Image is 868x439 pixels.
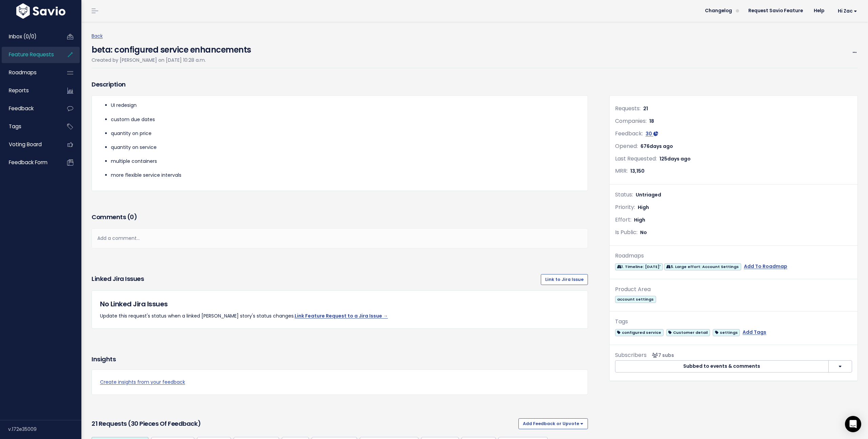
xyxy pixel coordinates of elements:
[2,155,56,170] a: Feedback form
[111,143,582,152] p: quantity on service
[2,47,56,62] a: Feature Requests
[646,130,658,137] a: 30
[615,296,656,303] span: account settings
[667,155,691,162] span: days ago
[666,328,710,337] a: Customer detail
[713,328,740,337] a: settings
[92,419,516,428] h3: 21 Requests (30 pieces of Feedback)
[9,123,21,130] span: Tags
[615,328,664,337] a: configured service
[615,262,663,271] a: 1. Timeline: [DATE]'
[92,228,588,248] div: Add a comment...
[615,228,637,236] span: Is Public:
[2,29,56,44] a: Inbox (0/0)
[615,117,647,125] span: Companies:
[615,263,663,270] span: 1. Timeline: [DATE]'
[92,57,206,63] span: Created by [PERSON_NAME] on [DATE] 10:28 a.m.
[638,204,649,211] span: High
[705,8,732,13] span: Changelog
[2,83,56,98] a: Reports
[2,65,56,80] a: Roadmaps
[8,420,81,438] div: v.172e35009
[111,157,582,166] p: multiple containers
[615,351,647,359] span: Subscribers
[666,329,710,336] span: Customer detail
[649,352,674,359] span: <p><strong>Subscribers</strong><br><br> - Hannah Foster<br> - jose caselles<br> - Kris Casalla<br...
[9,159,47,166] span: Feedback form
[640,229,647,236] span: No
[615,329,664,336] span: configured service
[9,105,34,112] span: Feedback
[100,299,579,309] h5: No Linked Jira Issues
[659,155,691,162] span: 125
[650,143,673,150] span: days ago
[111,115,582,124] p: custom due dates
[615,216,631,224] span: Effort:
[744,262,787,271] a: Add To Roadmap
[615,167,628,175] span: MRR:
[664,263,741,270] span: 5. Large effort: Account Settings
[615,203,635,211] span: Priority:
[518,418,588,429] button: Add Feedback or Upvote
[615,155,657,163] span: Last Requested:
[9,87,29,94] span: Reports
[2,119,56,134] a: Tags
[845,416,861,432] div: Open Intercom Messenger
[92,274,144,285] h3: Linked Jira issues
[634,216,645,223] span: High
[9,51,54,58] span: Feature Requests
[92,80,588,89] h3: Description
[615,285,852,294] div: Product Area
[9,141,42,148] span: Voting Board
[111,129,582,138] p: quantity on price
[646,130,652,137] span: 30
[2,137,56,152] a: Voting Board
[92,40,251,56] h4: beta: configured service enhancements
[9,33,37,40] span: Inbox (0/0)
[838,8,857,14] span: Hi Zac
[630,168,645,174] span: 13,150
[92,33,103,39] a: Back
[615,360,829,373] button: Subbed to events & comments
[636,191,661,198] span: Untriaged
[664,262,741,271] a: 5. Large effort: Account Settings
[713,329,740,336] span: settings
[541,274,588,285] a: Link to Jira Issue
[615,317,852,327] div: Tags
[643,105,648,112] span: 21
[615,130,643,137] span: Feedback:
[92,212,588,222] h3: Comments ( )
[615,142,638,150] span: Opened:
[295,312,388,319] a: Link Feature Request to a Jira Issue →
[111,171,582,179] p: more flexible service intervals
[100,312,579,320] p: Update this request's status when a linked [PERSON_NAME] story's status changes.
[743,6,808,16] a: Request Savio Feature
[15,3,67,19] img: logo-white.9d6f32f41409.svg
[830,6,863,16] a: Hi Zac
[9,69,37,76] span: Roadmaps
[743,328,766,337] a: Add Tags
[92,355,116,364] h3: Insights
[649,118,654,125] span: 18
[2,101,56,116] a: Feedback
[615,251,852,261] div: Roadmaps
[808,6,830,16] a: Help
[615,104,640,112] span: Requests:
[111,101,582,110] p: UI redesign
[640,143,673,150] span: 676
[615,191,633,198] span: Status:
[130,213,134,221] span: 0
[100,378,579,386] a: Create insights from your feedback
